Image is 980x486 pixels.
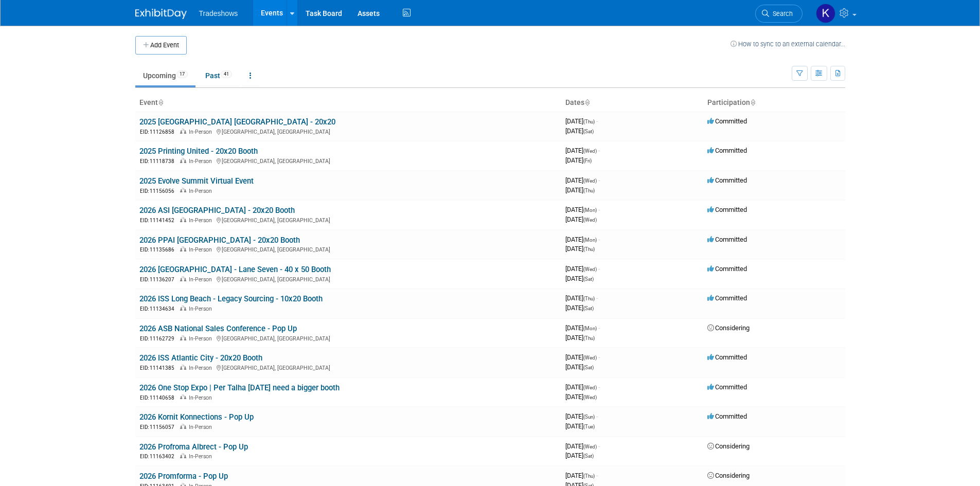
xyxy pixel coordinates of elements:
span: (Wed) [583,148,597,154]
a: 2026 ASB National Sales Conference - Pop Up [139,324,297,333]
span: (Sat) [583,276,594,282]
th: Participation [703,94,845,112]
span: [DATE] [565,304,594,312]
span: - [598,206,600,213]
img: In-Person Event [180,335,186,340]
span: EID: 11134634 [140,306,179,312]
span: - [598,265,600,273]
a: 2026 ISS Long Beach - Legacy Sourcing - 10x20 Booth [139,294,323,303]
a: 2026 Promforma - Pop Up [139,472,228,481]
span: [DATE] [565,117,598,125]
span: (Sat) [583,129,594,134]
img: In-Person Event [180,453,186,458]
span: (Thu) [583,296,595,301]
span: [DATE] [565,452,594,459]
img: In-Person Event [180,424,186,429]
span: - [596,294,598,302]
img: In-Person Event [180,188,186,193]
span: (Thu) [583,188,595,193]
span: [DATE] [565,353,600,361]
span: [DATE] [565,363,594,371]
th: Dates [561,94,703,112]
span: EID: 11141385 [140,365,179,371]
span: EID: 11141452 [140,218,179,223]
span: (Wed) [583,355,597,361]
span: (Sat) [583,305,594,311]
span: Committed [707,353,747,361]
span: Committed [707,117,747,125]
span: Search [769,10,793,17]
span: [DATE] [565,156,592,164]
span: Tradeshows [199,9,238,17]
a: Sort by Event Name [158,98,163,106]
span: (Thu) [583,246,595,252]
img: In-Person Event [180,129,186,134]
a: 2026 [GEOGRAPHIC_DATA] - Lane Seven - 40 x 50 Booth [139,265,331,274]
span: (Fri) [583,158,592,164]
span: [DATE] [565,265,600,273]
span: [DATE] [565,147,600,154]
span: - [598,176,600,184]
span: [DATE] [565,236,600,243]
span: [DATE] [565,442,600,450]
img: Karyna Kitsmey [816,4,835,23]
a: Sort by Start Date [584,98,590,106]
span: - [598,383,600,391]
span: In-Person [189,305,215,312]
img: In-Person Event [180,158,186,163]
span: Considering [707,442,750,450]
span: In-Person [189,276,215,283]
span: (Tue) [583,424,595,429]
span: EID: 11136207 [140,277,179,282]
a: 2026 Kornit Konnections - Pop Up [139,412,254,422]
div: [GEOGRAPHIC_DATA], [GEOGRAPHIC_DATA] [139,334,557,343]
span: [DATE] [565,215,597,223]
span: (Wed) [583,178,597,184]
div: [GEOGRAPHIC_DATA], [GEOGRAPHIC_DATA] [139,156,557,165]
button: Add Event [135,36,187,55]
span: Committed [707,206,747,213]
span: 17 [176,70,188,78]
a: 2026 ASI [GEOGRAPHIC_DATA] - 20x20 Booth [139,206,295,215]
div: [GEOGRAPHIC_DATA], [GEOGRAPHIC_DATA] [139,215,557,224]
span: (Wed) [583,394,597,400]
span: Committed [707,412,747,420]
span: (Sat) [583,365,594,370]
span: Committed [707,236,747,243]
span: EID: 11162729 [140,336,179,341]
a: 2025 Printing United - 20x20 Booth [139,147,258,156]
span: (Wed) [583,385,597,390]
img: In-Person Event [180,305,186,311]
span: In-Person [189,335,215,342]
span: (Sat) [583,453,594,459]
span: (Mon) [583,207,597,213]
a: How to sync to an external calendar... [730,40,845,48]
img: In-Person Event [180,246,186,251]
span: [DATE] [565,186,595,194]
span: [DATE] [565,472,598,479]
span: (Wed) [583,444,597,449]
span: 41 [221,70,232,78]
span: Committed [707,383,747,391]
a: 2026 One Stop Expo | Per Talha [DATE] need a bigger booth [139,383,340,392]
img: In-Person Event [180,217,186,222]
div: [GEOGRAPHIC_DATA], [GEOGRAPHIC_DATA] [139,127,557,136]
span: (Sun) [583,414,595,420]
span: - [596,472,598,479]
span: Committed [707,147,747,154]
img: In-Person Event [180,276,186,281]
span: EID: 11135686 [140,247,179,253]
a: 2026 PPAI [GEOGRAPHIC_DATA] - 20x20 Booth [139,236,300,245]
span: [DATE] [565,334,595,341]
span: In-Person [189,158,215,165]
span: In-Person [189,129,215,135]
a: 2026 Profroma Albrect - Pop Up [139,442,248,452]
span: (Mon) [583,237,597,243]
span: Considering [707,324,750,332]
a: 2025 [GEOGRAPHIC_DATA] [GEOGRAPHIC_DATA] - 20x20 [139,117,335,127]
span: (Thu) [583,473,595,479]
span: [DATE] [565,275,594,282]
span: [DATE] [565,393,597,401]
span: (Thu) [583,335,595,341]
span: [DATE] [565,422,595,430]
